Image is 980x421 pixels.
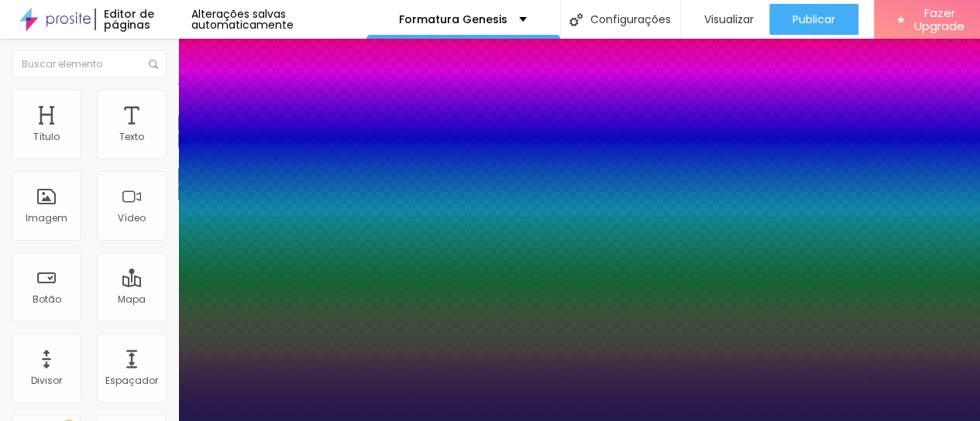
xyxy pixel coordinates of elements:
div: Título [33,132,60,142]
div: Imagem [26,213,67,224]
span: Fazer Upgrade [910,6,968,33]
button: Publicar [769,4,858,35]
div: Alterações salvas automaticamente [191,9,366,30]
span: Visualizar [704,13,754,26]
div: Editor de páginas [95,9,191,30]
div: Botão [33,294,61,305]
div: Espaçador [105,375,158,386]
p: Formatura Genesis [399,14,507,25]
div: Divisor [31,375,62,386]
input: Buscar elemento [12,50,167,78]
img: Icone [569,13,583,26]
button: Visualizar [681,4,769,35]
div: Texto [119,132,144,142]
div: Vídeo [118,213,146,224]
img: Icone [149,60,158,69]
div: Mapa [118,294,146,305]
span: Publicar [793,13,835,26]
